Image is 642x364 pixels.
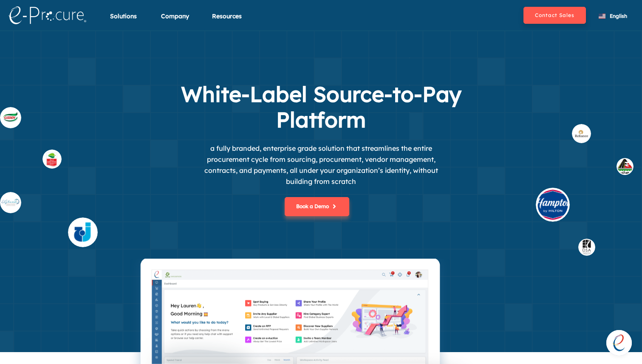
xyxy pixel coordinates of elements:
[8,6,86,24] img: logo
[610,13,627,19] span: English
[536,188,570,222] img: buyer_hilt.svg
[194,143,449,187] p: a fully branded, enterprise grade solution that streamlines the entire procurement cycle from sou...
[606,330,632,356] a: Open chat
[578,239,595,256] img: buyer_dsa.svg
[161,12,189,31] div: Company
[523,7,586,24] button: Contact Sales
[68,217,98,247] img: supplier_4.svg
[285,197,349,216] button: Book a Demo
[212,12,242,31] div: Resources
[151,82,491,133] h1: White-Label Source-to-Pay Platform
[42,150,62,169] img: supplier_othaim.svg
[617,158,634,175] img: buyer_1.svg
[110,12,137,31] div: Solutions
[572,124,591,143] img: buyer_rel.svg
